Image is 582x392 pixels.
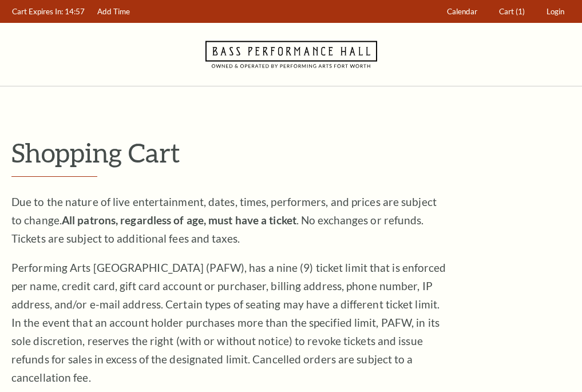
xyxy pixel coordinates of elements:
[92,1,136,23] a: Add Time
[494,1,530,23] a: Cart (1)
[62,213,296,227] strong: All patrons, regardless of age, must have a ticket
[65,7,85,16] span: 14:57
[442,1,483,23] a: Calendar
[11,259,446,387] p: Performing Arts [GEOGRAPHIC_DATA] (PAFW), has a nine (9) ticket limit that is enforced per name, ...
[11,138,571,167] p: Shopping Cart
[547,7,564,16] span: Login
[447,7,477,16] span: Calendar
[516,7,525,16] span: (1)
[541,1,570,23] a: Login
[12,7,63,16] span: Cart Expires In:
[11,195,437,245] span: Due to the nature of live entertainment, dates, times, performers, and prices are subject to chan...
[499,7,514,16] span: Cart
